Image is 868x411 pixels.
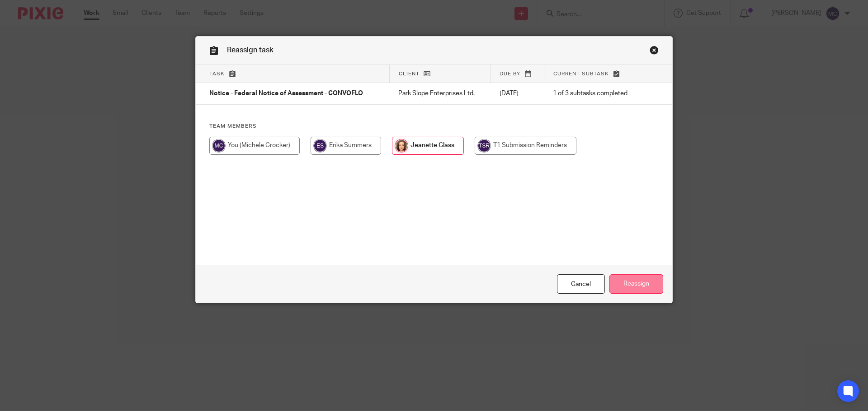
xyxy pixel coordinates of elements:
[557,274,605,294] a: Close this dialog window
[209,91,363,97] span: Notice - Federal Notice of Assessment - CONVOFLO
[609,274,663,294] input: Reassign
[500,71,520,76] span: Due by
[398,89,481,98] p: Park Slope Enterprises Ltd.
[650,46,659,58] a: Close this dialog window
[209,71,225,76] span: Task
[227,46,274,54] span: Reassign task
[544,83,643,105] td: 1 of 3 subtasks completed
[553,71,609,76] span: Current subtask
[209,123,659,130] h4: Team members
[500,89,535,98] p: [DATE]
[399,71,420,76] span: Client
